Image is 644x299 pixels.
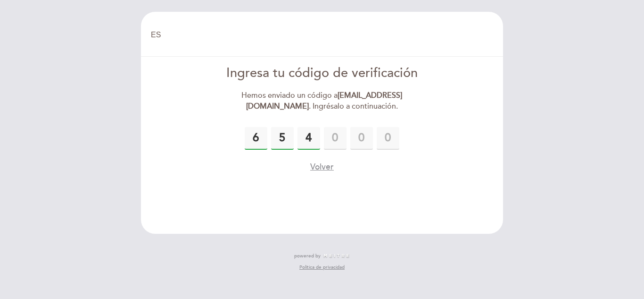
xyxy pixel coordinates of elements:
[246,91,403,111] strong: [EMAIL_ADDRESS][DOMAIN_NAME]
[324,127,347,150] input: 0
[297,127,320,150] input: 0
[299,264,345,271] a: Política de privacidad
[214,90,430,112] div: Hemos enviado un código a . Ingrésalo a continuación.
[323,254,350,258] img: MEITRE
[310,161,334,173] button: Volver
[294,253,321,259] span: powered by
[245,127,267,150] input: 0
[377,127,399,150] input: 0
[271,127,294,150] input: 0
[350,127,373,150] input: 0
[214,64,430,83] div: Ingresa tu código de verificación
[294,253,350,259] a: powered by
